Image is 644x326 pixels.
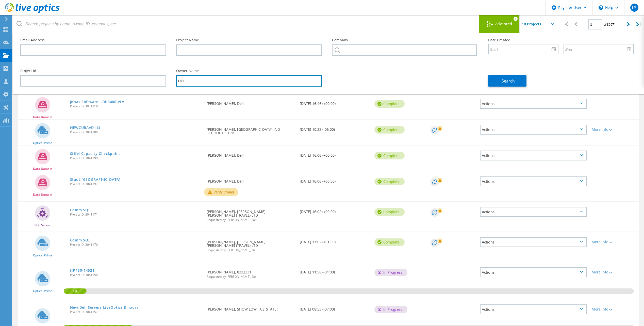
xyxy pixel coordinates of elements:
label: Owner Name [176,69,322,73]
div: [DATE] 16:06 (+00:00) [297,171,372,188]
input: Start [489,44,554,54]
span: SQL Server [35,224,51,227]
label: Date Created [488,38,634,42]
div: Complete [374,152,405,159]
div: [PERSON_NAME], Dell [204,171,297,188]
div: More Info [592,307,636,311]
button: Verify Owner [204,188,238,196]
div: Complete [374,238,405,246]
div: Complete [374,178,405,185]
div: [DATE] 10:23 (-06:00) [297,120,372,136]
span: Optical Prime [33,254,52,257]
div: [PERSON_NAME], [PERSON_NAME] [PERSON_NAME] (TRAVEL) LTD [204,232,297,257]
a: Comm SQL [70,208,91,212]
span: Project ID: 3041218 [70,105,202,108]
span: Project ID: 3041197 [70,183,202,186]
span: Optical Prime [33,289,52,292]
div: [PERSON_NAME], Dell [204,145,297,162]
a: Stadt [GEOGRAPHIC_DATA] [70,178,121,181]
a: Comm SQL [70,238,91,242]
div: [DATE] 11:58 (-04:00) [297,262,372,279]
label: Project Name [176,38,322,42]
div: In Progress [374,306,407,313]
div: Actions [480,304,587,314]
div: [PERSON_NAME], 8332331 [204,262,297,283]
div: In Progress [374,269,407,276]
label: Company [332,38,478,42]
div: [PERSON_NAME], Dell [204,94,297,110]
span: of 86671 [603,22,616,27]
span: Optical Prime [33,141,52,144]
div: Actions [480,99,587,109]
a: NEWCUBAAD114 [70,126,101,129]
div: | [560,15,571,33]
span: Advanced [495,22,512,26]
span: Project ID: 3041158 [70,273,202,276]
div: Actions [480,237,587,247]
span: 4% [64,288,87,293]
div: [DATE] 16:46 (+00:00) [297,94,372,110]
div: [PERSON_NAME], [GEOGRAPHIC_DATA] IND SCHOOL DISTRICT [204,120,297,140]
a: HP450-14521 [70,269,95,272]
div: More Info [592,240,636,244]
div: Complete [374,100,405,108]
div: [DATE] 16:06 (+00:00) [297,145,372,162]
div: [DATE] 17:02 (+01:00) [297,232,372,249]
span: Project ID: 3041171 [70,213,202,216]
div: Actions [480,207,587,217]
div: More Info [592,128,636,131]
div: Complete [374,208,405,216]
span: Requested by [PERSON_NAME], Dell [207,218,295,221]
label: Project Id [20,69,166,73]
span: Data Domain [33,167,52,170]
span: Project ID: 3041157 [70,311,202,314]
div: [PERSON_NAME], [PERSON_NAME] [PERSON_NAME] (TRAVEL) LTD [204,202,297,226]
input: End [564,44,630,54]
div: Actions [480,267,587,277]
span: Project ID: 3041208 [70,131,202,134]
div: [DATE] 16:02 (+00:00) [297,202,372,219]
span: Data Domain [33,193,52,196]
span: Requested by [PERSON_NAME], Dell [207,249,295,252]
span: Data Domain [33,116,52,119]
div: | [634,15,644,33]
a: Jonas Software - DD6400 VtV [70,100,124,104]
input: Search projects by name, owner, ID, company, etc [13,15,479,33]
span: Search [502,78,515,84]
span: Project ID: 3041170 [70,243,202,246]
div: Actions [480,125,587,135]
span: Requested by [PERSON_NAME], Dell [207,275,295,278]
span: LS [632,6,636,10]
a: Stifel Capacity Checkpoint [70,152,120,155]
button: Search [488,75,526,87]
a: New Dell Servers LiveOptics 8 hours [70,306,139,309]
div: Actions [480,176,587,186]
svg: \n [599,5,603,10]
span: Project ID: 3041199 [70,157,202,160]
label: Email Address [20,38,166,42]
div: [PERSON_NAME], SHOW LOW, [US_STATE] [204,299,297,316]
div: More Info [592,270,636,274]
div: [DATE] 08:53 (-07:00) [297,299,372,316]
div: Actions [480,151,587,160]
div: Complete [374,126,405,134]
a: Live Optics Dashboard [5,11,60,14]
